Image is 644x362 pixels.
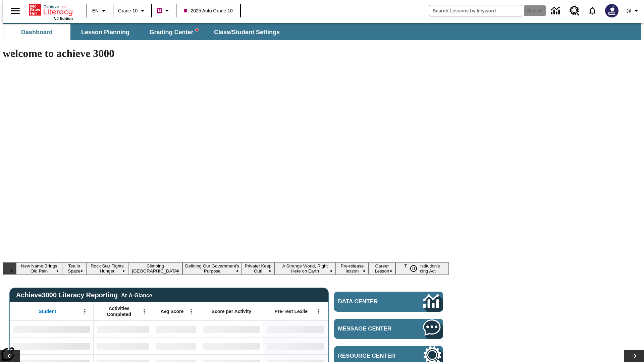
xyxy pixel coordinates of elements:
[584,2,601,19] a: Notifications
[115,5,149,17] button: Grade: Grade 10, Select a grade
[29,3,73,16] a: Home
[369,262,395,275] button: Slide 9 Career Lesson
[186,306,196,316] button: Open Menu
[16,291,152,299] span: Achieve3000 Literacy Reporting
[29,2,73,20] div: Home
[39,308,56,314] span: Student
[140,24,207,40] button: Grading Center
[160,308,183,314] span: Avg Score
[623,5,644,17] button: Profile/Settings
[566,2,584,20] a: Resource Center, Will open in new tab
[154,5,174,17] button: Boost Class color is violet red. Change class color
[624,350,644,362] button: Lesson carousel, Next
[153,321,200,338] div: No Data,
[5,1,25,21] button: Open side menu
[54,16,73,20] span: NJ Edition
[184,7,232,14] span: 2025 Auto Grade 10
[407,262,427,275] div: Pause
[21,28,53,36] span: Dashboard
[97,305,141,317] span: Activities Completed
[338,353,403,359] span: Resource Center
[62,262,86,275] button: Slide 2 Tea in Space
[72,24,139,40] button: Lesson Planning
[209,24,285,40] button: Class/Student Settings
[94,338,153,354] div: No Data,
[128,262,182,275] button: Slide 4 Climbing Mount Tai
[3,24,70,40] button: Dashboard
[338,298,401,305] span: Data Center
[81,28,129,36] span: Lesson Planning
[94,321,153,338] div: No Data,
[336,262,369,275] button: Slide 8 Pre-release lesson
[182,262,242,275] button: Slide 5 Defining Our Government's Purpose
[121,291,152,299] div: At-A-Glance
[89,5,111,17] button: Language: EN, Select a language
[334,319,443,339] a: Message Center
[3,24,286,40] div: SubNavbar
[338,325,403,332] span: Message Center
[92,7,99,14] span: EN
[158,6,161,15] span: B
[118,7,138,14] span: Grade 10
[334,292,443,312] a: Data Center
[16,262,62,275] button: Slide 1 New Name Brings Old Pain
[80,306,90,316] button: Open Menu
[3,23,641,40] div: SubNavbar
[153,338,200,354] div: No Data,
[242,262,274,275] button: Slide 6 Private! Keep Out!
[547,2,566,20] a: Data Center
[626,7,631,14] span: @
[395,262,449,275] button: Slide 10 The Constitution's Balancing Act
[3,47,449,60] h1: welcome to achieve 3000
[139,306,149,316] button: Open Menu
[275,308,308,314] span: Pre-Test Lexile
[86,262,128,275] button: Slide 3 Rock Star Fights Hunger
[429,5,522,16] input: search field
[214,28,280,36] span: Class/Student Settings
[274,262,336,275] button: Slide 7 A Strange World, Right Here on Earth
[601,2,623,19] button: Select a new avatar
[149,28,198,36] span: Grading Center
[407,262,420,275] button: Pause
[605,4,619,17] img: Avatar
[314,306,324,316] button: Open Menu
[212,308,252,314] span: Score per Activity
[196,28,198,31] svg: writing assistant alert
